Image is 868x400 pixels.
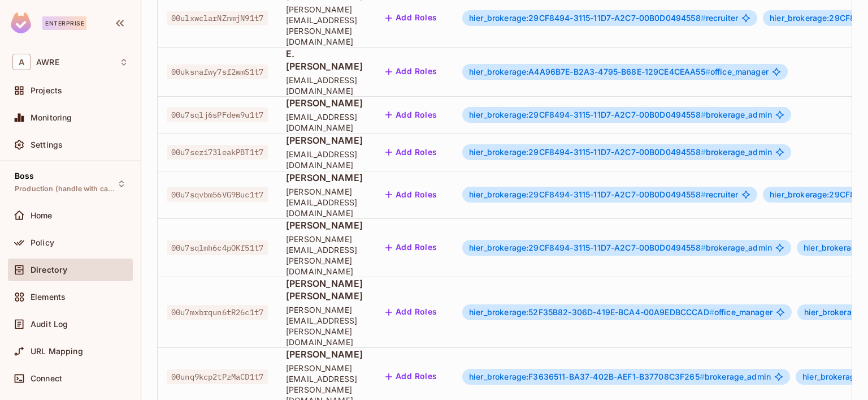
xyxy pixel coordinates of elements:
[469,190,738,199] span: recruiter
[701,13,706,23] span: #
[381,303,442,321] button: Add Roles
[31,265,67,274] span: Directory
[469,243,706,252] span: hier_brokerage:29CF8494-3115-11D7-A2C7-00B0D0494558
[469,13,706,23] span: hier_brokerage:29CF8494-3115-11D7-A2C7-00B0D0494558
[286,304,363,347] span: [PERSON_NAME][EMAIL_ADDRESS][PERSON_NAME][DOMAIN_NAME]
[709,307,714,317] span: #
[286,186,363,218] span: [PERSON_NAME][EMAIL_ADDRESS][DOMAIN_NAME]
[286,348,363,360] span: [PERSON_NAME]
[36,58,59,67] span: Workspace: AWRE
[381,239,442,257] button: Add Roles
[700,372,705,381] span: #
[167,64,268,79] span: 00uksnafwy7sf2wmS1t7
[31,374,62,383] span: Connect
[469,148,772,157] span: brokerage_admin
[381,9,442,27] button: Add Roles
[469,190,706,199] span: hier_brokerage:29CF8494-3115-11D7-A2C7-00B0D0494558
[31,320,68,329] span: Audit Log
[469,372,771,381] span: brokerage_admin
[167,305,268,320] span: 00u7mxbrqun6tR26c1t7
[286,134,363,147] span: [PERSON_NAME]
[705,67,710,76] span: #
[167,240,268,255] span: 00u7sqlmh6c4pOKf51t7
[701,110,706,119] span: #
[286,149,363,170] span: [EMAIL_ADDRESS][DOMAIN_NAME]
[167,11,268,25] span: 00ulxwclarNZnmjN91t7
[286,234,363,277] span: [PERSON_NAME][EMAIL_ADDRESS][PERSON_NAME][DOMAIN_NAME]
[11,12,31,33] img: SReyMgAAAABJRU5ErkJggg==
[31,347,83,356] span: URL Mapping
[286,111,363,133] span: [EMAIL_ADDRESS][DOMAIN_NAME]
[167,145,268,160] span: 00u7sezi73leakPBT1t7
[469,307,714,317] span: hier_brokerage:52F35B82-306D-419E-BCA4-00A9EDBCCCAD
[31,113,72,122] span: Monitoring
[15,171,34,180] span: Boss
[469,308,772,317] span: office_manager
[167,107,268,122] span: 00u7sqlj6sPFdew9u1t7
[286,219,363,231] span: [PERSON_NAME]
[469,67,769,76] span: office_manager
[381,63,442,81] button: Add Roles
[286,277,363,302] span: [PERSON_NAME] [PERSON_NAME]
[286,97,363,109] span: [PERSON_NAME]
[167,187,268,202] span: 00u7sqvbm56VG9Buc1t7
[469,243,772,252] span: brokerage_admin
[701,147,706,157] span: #
[31,140,63,149] span: Settings
[15,184,116,193] span: Production (handle with care)
[12,54,31,70] span: A
[381,368,442,386] button: Add Roles
[31,293,66,302] span: Elements
[31,211,53,220] span: Home
[701,190,706,199] span: #
[286,48,363,72] span: E. [PERSON_NAME]
[381,106,442,124] button: Add Roles
[701,243,706,252] span: #
[469,14,738,23] span: recruiter
[381,186,442,204] button: Add Roles
[31,238,54,247] span: Policy
[286,75,363,96] span: [EMAIL_ADDRESS][DOMAIN_NAME]
[469,67,710,76] span: hier_brokerage:A4A96B7E-B2A3-4795-B68E-129CE4CEAA55
[469,372,705,381] span: hier_brokerage:F3636511-BA37-402B-AEF1-B37708C3F265
[286,171,363,184] span: [PERSON_NAME]
[381,143,442,161] button: Add Roles
[42,16,86,30] div: Enterprise
[469,147,706,157] span: hier_brokerage:29CF8494-3115-11D7-A2C7-00B0D0494558
[167,369,268,384] span: 00unq9kcp2tPzMaCD1t7
[469,110,772,119] span: brokerage_admin
[469,110,706,119] span: hier_brokerage:29CF8494-3115-11D7-A2C7-00B0D0494558
[286,4,363,47] span: [PERSON_NAME][EMAIL_ADDRESS][PERSON_NAME][DOMAIN_NAME]
[31,86,62,95] span: Projects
